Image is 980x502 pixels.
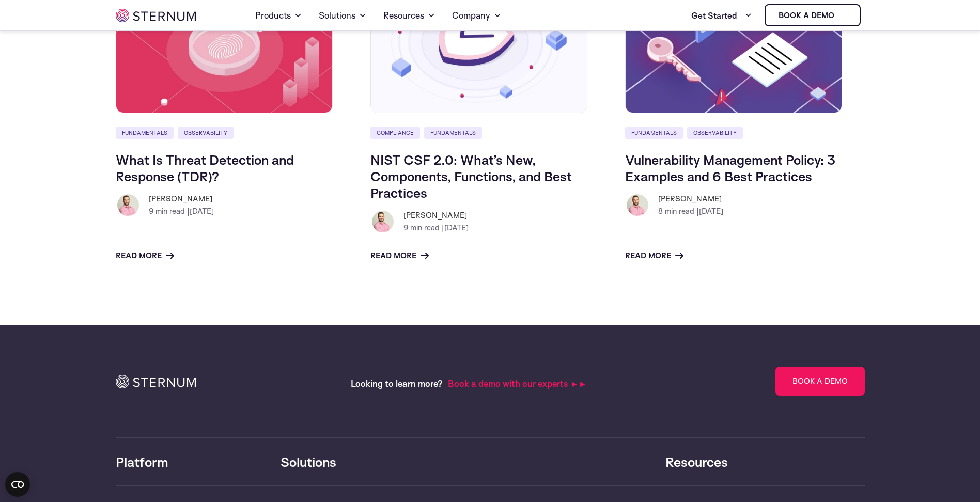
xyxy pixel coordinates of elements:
[116,375,196,388] img: icon
[370,249,429,262] a: Read more
[370,209,395,234] img: Lian Granot
[5,472,30,497] button: Open CMP widget
[444,223,469,232] span: [DATE]
[403,222,469,234] p: min read |
[403,223,408,232] span: 9
[149,193,214,205] h6: [PERSON_NAME]
[452,1,502,30] a: Company
[838,11,847,20] img: sternum iot
[178,127,234,139] a: Observability
[116,193,141,217] img: Lian Granot
[658,193,723,205] h6: [PERSON_NAME]
[403,209,469,222] h6: [PERSON_NAME]
[116,9,196,22] img: sternum iot
[687,127,743,139] a: Observability
[658,206,663,216] span: 8
[255,1,302,30] a: Products
[190,206,214,216] span: [DATE]
[625,193,650,217] img: Lian Granot
[149,205,214,217] p: min read |
[775,367,865,396] a: Book a Demo
[116,151,294,184] a: What Is Threat Detection and Response (TDR)?
[370,127,420,139] a: Compliance
[625,127,683,139] a: Fundamentals
[383,1,435,30] a: Resources
[370,151,572,201] a: NIST CSF 2.0: What’s New, Components, Functions, and Best Practices
[149,206,153,216] span: 9
[625,151,835,184] a: Vulnerability Management Policy: 3 Examples and 6 Best Practices
[116,249,174,262] a: Read more
[691,5,752,26] a: Get Started
[625,249,683,262] a: Read more
[765,4,861,26] a: Book a demo
[116,127,174,139] a: Fundamentals
[351,378,443,389] span: Looking to learn more?
[319,1,367,30] a: Solutions
[699,206,723,216] span: [DATE]
[448,378,587,389] span: Book a demo with our experts ►►
[658,205,723,217] p: min read |
[424,127,482,139] a: Fundamentals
